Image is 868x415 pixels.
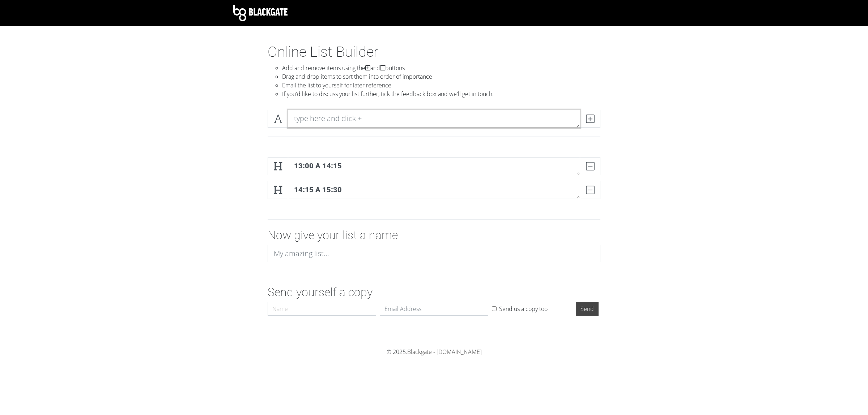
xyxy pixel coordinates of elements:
a: Blackgate - [DOMAIN_NAME] [407,348,482,356]
li: If you'd like to discuss your list further, tick the feedback box and we'll get in touch. [282,90,600,98]
h2: Send yourself a copy [268,285,600,299]
h2: Now give your list a name [268,228,600,242]
li: Add and remove items using the and buttons [282,64,600,72]
div: © 2025. [233,347,635,356]
li: Drag and drop items to sort them into order of importance [282,72,600,81]
input: Email Address [380,302,488,316]
h1: Online List Builder [268,43,600,61]
img: Blackgate [233,5,288,21]
input: Name [268,302,376,316]
li: Email the list to yourself for later reference [282,81,600,90]
label: Send us a copy too [499,304,548,313]
input: My amazing list... [268,245,600,262]
input: Send [576,302,599,316]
